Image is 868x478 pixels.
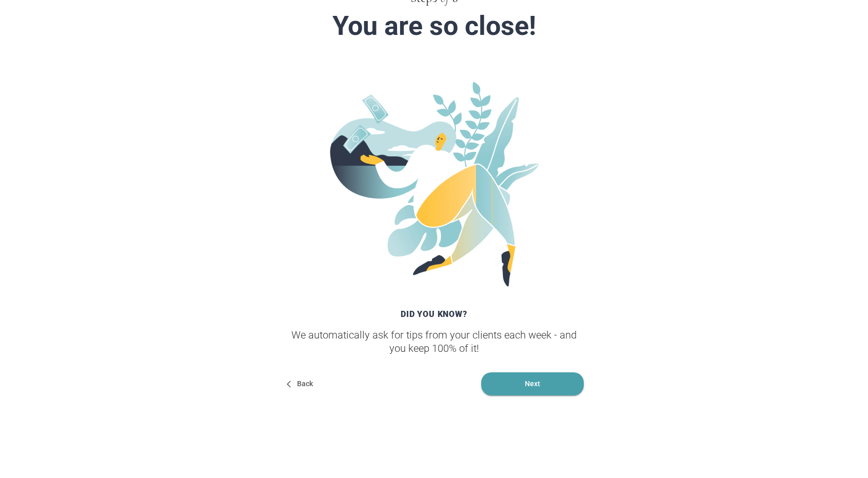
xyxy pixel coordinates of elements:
[280,304,588,324] div: Did you know?
[284,372,317,395] button: Back
[280,328,588,355] div: We automatically ask for tips from your clients each week - and you keep 100% of it!
[481,372,584,395] button: Next
[192,11,676,41] div: You are so close!
[329,82,539,287] img: So Colse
